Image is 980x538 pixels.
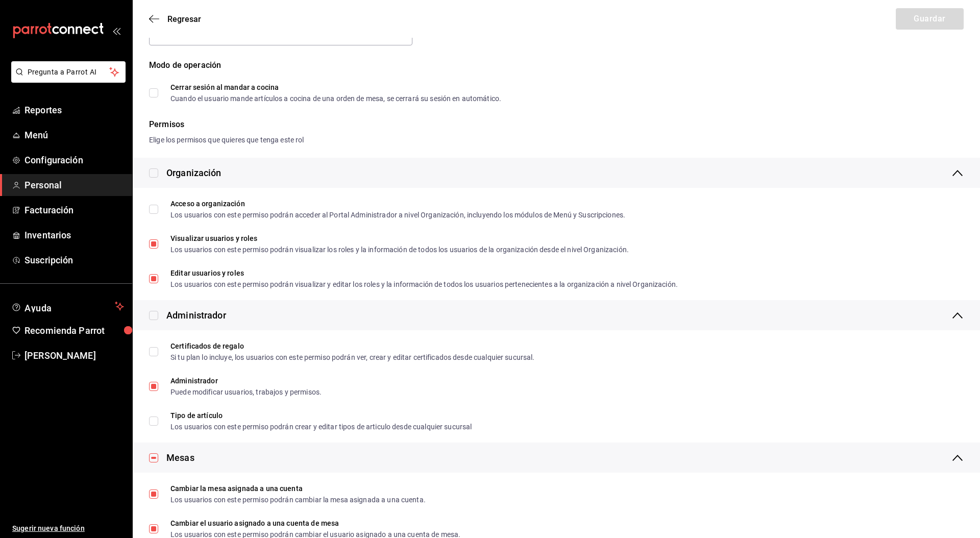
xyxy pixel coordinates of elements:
[170,377,322,384] div: Administrador
[170,354,535,361] div: Si tu plan lo incluye, los usuarios con este permiso podrán ver, crear y editar certificados desd...
[170,211,625,218] div: Los usuarios con este permiso podrán acceder al Portal Administrador a nivel Organización, incluy...
[149,118,964,131] div: Permisos
[149,135,964,145] div: Elige los permisos que quieres que tenga este rol
[170,235,629,242] div: Visualizar usuarios y roles
[170,496,426,503] div: Los usuarios con este permiso podrán cambiar la mesa asignada a una cuenta.
[170,388,322,396] div: Puede modificar usuarios, trabajos y permisos.
[170,200,625,207] div: Acceso a organización
[112,27,120,35] button: open_drawer_menu
[166,166,222,180] div: Organización
[24,228,124,242] span: Inventarios
[166,451,194,464] div: Mesas
[7,74,126,85] a: Pregunta a Parrot AI
[170,95,501,102] div: Cuando el usuario mande artículos a cocina de una orden de mesa, se cerrará su sesión en automático.
[24,324,124,337] span: Recomienda Parrot
[170,485,426,492] div: Cambiar la mesa asignada a una cuenta
[149,14,201,24] button: Regresar
[170,412,472,419] div: Tipo de artículo
[170,520,460,527] div: Cambiar el usuario asignado a una cuenta de mesa
[28,67,110,78] span: Pregunta a Parrot AI
[167,14,201,24] span: Regresar
[24,178,124,192] span: Personal
[24,253,124,267] span: Suscripción
[170,84,501,91] div: Cerrar sesión al mandar a cocina
[12,523,124,534] span: Sugerir nueva función
[24,153,124,167] span: Configuración
[24,203,124,217] span: Facturación
[24,349,124,362] span: [PERSON_NAME]
[24,128,124,142] span: Menú
[24,300,111,312] span: Ayuda
[170,531,460,538] div: Los usuarios con este permiso podrán cambiar el usuario asignado a una cuenta de mesa.
[170,281,678,288] div: Los usuarios con este permiso podrán visualizar y editar los roles y la información de todos los ...
[170,246,629,253] div: Los usuarios con este permiso podrán visualizar los roles y la información de todos los usuarios ...
[24,103,124,117] span: Reportes
[170,343,535,350] div: Certificados de regalo
[170,423,472,430] div: Los usuarios con este permiso podrán crear y editar tipos de articulo desde cualquier sucursal
[11,61,126,83] button: Pregunta a Parrot AI
[149,59,964,84] div: Modo de operación
[166,308,226,322] div: Administrador
[170,270,678,277] div: Editar usuarios y roles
